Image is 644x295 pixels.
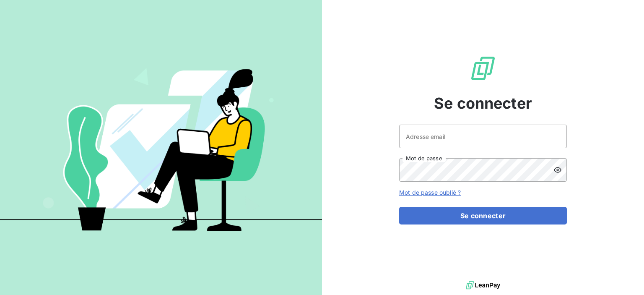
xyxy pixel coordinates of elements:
[399,189,461,196] a: Mot de passe oublié ?
[466,279,500,292] img: logo
[434,92,532,115] span: Se connecter
[399,125,567,148] input: placeholder
[470,55,496,82] img: Logo LeanPay
[399,207,567,225] button: Se connecter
